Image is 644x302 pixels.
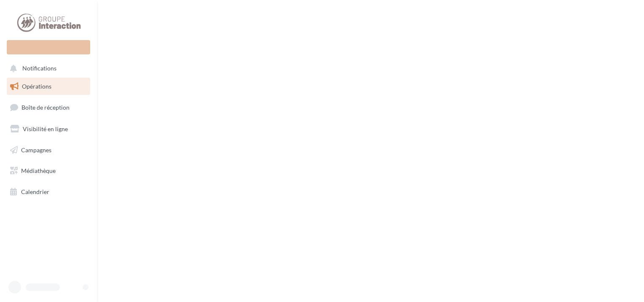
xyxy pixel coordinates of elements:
[5,78,92,95] a: Opérations
[21,167,56,174] span: Médiathèque
[21,146,51,153] span: Campagnes
[22,65,56,72] span: Notifications
[21,104,70,111] span: Boîte de réception
[21,188,49,195] span: Calendrier
[7,40,90,54] div: Nouvelle campagne
[22,83,51,90] span: Opérations
[23,125,68,132] span: Visibilité en ligne
[5,183,92,201] a: Calendrier
[5,141,92,159] a: Campagnes
[5,98,92,116] a: Boîte de réception
[5,162,92,180] a: Médiathèque
[5,120,92,138] a: Visibilité en ligne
